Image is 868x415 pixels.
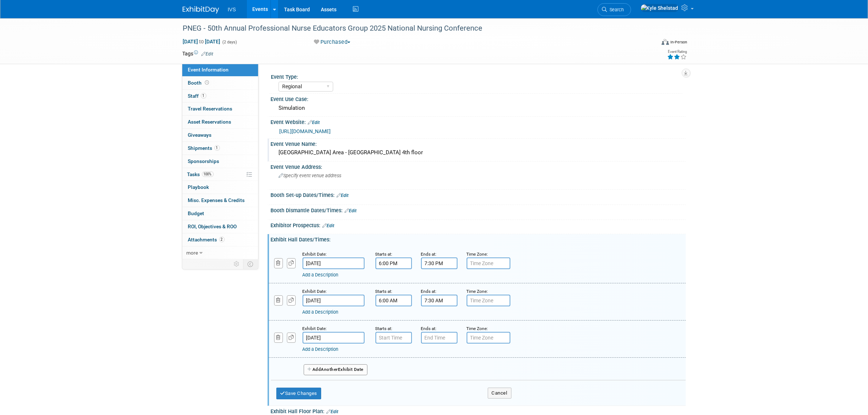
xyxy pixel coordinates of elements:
div: Event Website: [271,117,686,126]
div: Event Rating [667,50,687,54]
span: 2 [219,237,225,242]
a: Budget [182,207,258,220]
div: Exhibitor Prospectus: [271,220,686,229]
input: Time Zone [467,257,510,269]
a: Travel Reservations [182,102,258,115]
a: Edit [308,120,320,125]
div: In-Person [670,39,687,45]
span: Specify event venue address [279,173,342,178]
input: Date [303,257,365,269]
small: Ends at: [421,326,437,331]
span: to [198,39,205,44]
div: Event Venue Name: [271,139,686,148]
a: Event Information [182,63,258,76]
a: Tasks100% [182,168,258,181]
img: Kyle Shelstad [641,4,679,12]
span: Asset Reservations [188,119,231,125]
td: Personalize Event Tab Strip [231,259,244,269]
img: ExhibitDay [183,6,219,13]
span: Shipments [188,145,220,151]
small: Ends at: [421,289,437,294]
input: End Time [421,332,458,344]
a: Sponsorships [182,155,258,168]
small: Starts at: [375,326,393,331]
td: Tags [183,50,214,57]
input: Start Time [375,257,412,269]
a: Edit [327,409,339,414]
a: ROI, Objectives & ROO [182,220,258,233]
a: Shipments1 [182,142,258,155]
span: IVS [228,7,236,12]
a: Add a Description [303,309,339,315]
div: [GEOGRAPHIC_DATA] Area - [GEOGRAPHIC_DATA] 4th floor [276,147,680,158]
a: Edit [337,193,349,198]
a: Playbook [182,181,258,194]
span: Sponsorships [188,158,219,164]
a: Attachments2 [182,233,258,246]
a: more [182,247,258,259]
button: Purchased [311,38,353,46]
div: PNEG - 50th Annual Professional Nurse Educators Group 2025 National Nursing Conference [180,22,645,35]
small: Time Zone: [467,252,488,257]
span: Event Information [188,67,229,73]
a: Booth [182,77,258,89]
span: Playbook [188,184,209,190]
span: Staff [188,93,206,99]
span: Attachments [188,237,225,243]
div: Exhibit Hall Dates/Times: [271,234,686,243]
div: Event Use Case: [271,94,686,103]
a: Misc. Expenses & Credits [182,194,258,207]
span: Another [321,367,338,372]
span: Misc. Expenses & Credits [188,197,245,203]
span: 1 [201,93,206,98]
input: Time Zone [467,332,510,344]
a: Asset Reservations [182,116,258,128]
a: Search [598,3,631,16]
span: Budget [188,210,205,216]
a: Staff1 [182,90,258,102]
a: Add a Description [303,272,339,278]
small: Starts at: [375,252,393,257]
img: Format-Inperson.png [662,39,669,45]
input: Start Time [375,332,412,344]
input: End Time [421,257,458,269]
span: Tasks [187,171,214,177]
div: Simulation [276,102,680,114]
input: Time Zone [467,295,510,306]
a: Giveaways [182,129,258,141]
small: Starts at: [375,289,393,294]
small: Exhibit Date: [303,289,327,294]
input: Date [303,295,365,306]
small: Exhibit Date: [303,252,327,257]
span: Search [607,7,624,12]
small: Ends at: [421,252,437,257]
input: Date [303,332,365,344]
input: Start Time [375,295,412,306]
a: [URL][DOMAIN_NAME] [280,128,331,134]
a: Edit [323,223,335,228]
button: Cancel [488,388,511,399]
button: Save Changes [276,388,322,399]
a: Add a Description [303,346,339,352]
small: Time Zone: [467,326,488,331]
div: Event Format [612,38,688,49]
span: Booth not reserved yet [204,80,211,85]
div: Booth Dismantle Dates/Times: [271,205,686,214]
td: Toggle Event Tabs [243,259,258,269]
span: (2 days) [222,40,237,44]
input: End Time [421,295,458,306]
span: 100% [202,171,214,177]
button: AddAnotherExhibit Date [304,364,368,375]
div: Event Type: [271,71,682,81]
div: Booth Set-up Dates/Times: [271,190,686,199]
small: Exhibit Date: [303,326,327,331]
span: Travel Reservations [188,106,233,112]
span: ROI, Objectives & ROO [188,224,237,229]
a: Edit [202,51,214,57]
span: more [187,250,198,256]
a: Edit [345,208,357,213]
div: Event Venue Address: [271,162,686,171]
small: Time Zone: [467,289,488,294]
span: Giveaways [188,132,212,138]
span: [DATE] [DATE] [183,38,221,45]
